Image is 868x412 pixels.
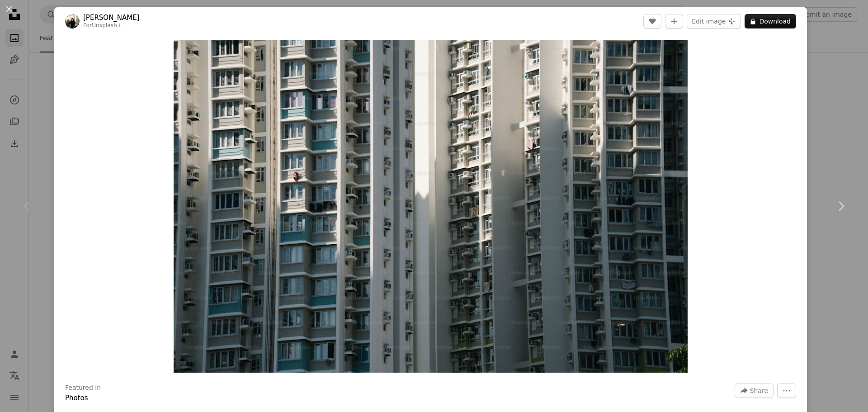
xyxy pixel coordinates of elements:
h3: Featured in [65,384,101,393]
button: Edit image [687,14,741,28]
img: Go to Giulia Squillace's profile [65,14,80,28]
a: Next [814,163,868,250]
div: For [83,22,140,29]
button: Like [643,14,661,28]
button: More Actions [777,384,796,398]
button: Share this image [735,384,774,398]
img: Tall apartment buildings with many windows and balconies. [174,40,687,373]
a: Photos [65,394,88,402]
span: Share [750,384,768,398]
button: Download [745,14,796,28]
button: Zoom in on this image [174,40,687,373]
button: Add to Collection [665,14,683,28]
a: Unsplash+ [92,22,122,28]
a: [PERSON_NAME] [83,13,140,22]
